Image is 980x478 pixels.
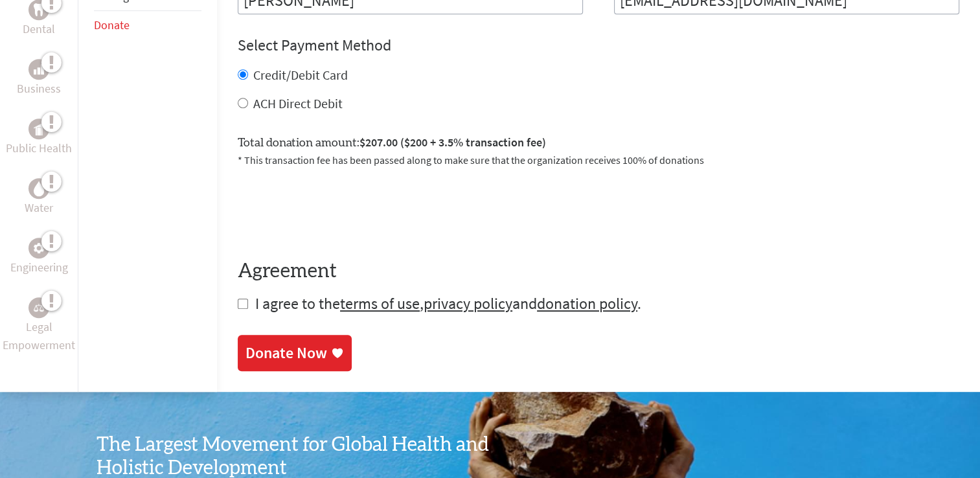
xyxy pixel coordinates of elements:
p: Engineering [10,258,68,277]
img: Engineering [34,243,44,253]
p: Business [17,80,61,98]
a: Donate [94,17,130,32]
div: Donate Now [245,343,327,363]
label: Total donation amount: [238,133,546,152]
a: donation policy [537,293,637,313]
div: Water [28,178,49,199]
a: privacy policy [424,293,512,313]
div: Business [28,59,49,80]
a: terms of use [340,293,420,313]
iframe: reCAPTCHA [238,183,435,234]
a: Legal EmpowermentLegal Empowerment [3,297,75,354]
div: Public Health [28,119,49,139]
p: Public Health [6,139,72,157]
label: Credit/Debit Card [253,67,348,83]
img: Public Health [34,122,44,135]
a: BusinessBusiness [17,59,61,98]
p: Dental [23,20,55,38]
img: Water [34,181,44,196]
img: Legal Empowerment [34,304,44,312]
p: Water [25,199,53,217]
p: Legal Empowerment [3,318,75,354]
label: ACH Direct Debit [253,95,343,111]
span: $207.00 ($200 + 3.5% transaction fee) [359,135,546,150]
div: Legal Empowerment [28,297,49,318]
h4: Select Payment Method [238,35,959,56]
h4: Agreement [238,260,959,283]
li: Donate [94,11,201,40]
div: Engineering [28,238,49,258]
a: Public HealthPublic Health [6,119,72,157]
a: EngineeringEngineering [10,238,68,277]
a: Donate Now [238,335,352,371]
img: Business [34,64,44,74]
img: Dental [34,4,44,16]
p: * This transaction fee has been passed along to make sure that the organization receives 100% of ... [238,152,959,168]
a: WaterWater [25,178,53,217]
span: I agree to the , and . [255,293,641,313]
